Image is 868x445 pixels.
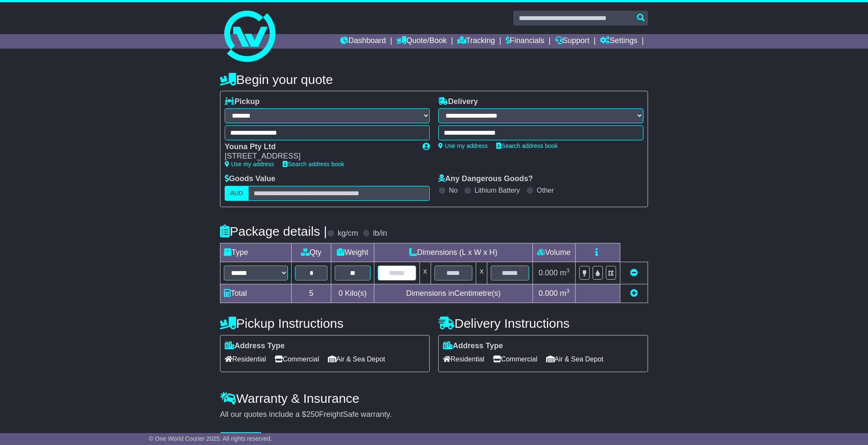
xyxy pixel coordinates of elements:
[220,243,292,262] td: Type
[220,284,292,303] td: Total
[560,289,570,298] span: m
[600,34,637,49] a: Settings
[328,353,385,366] span: Air & Sea Depot
[225,353,266,366] span: Residential
[292,243,331,262] td: Qty
[396,34,447,49] a: Quote/Book
[225,161,274,168] a: Use my address
[438,97,478,107] label: Delivery
[443,353,484,366] span: Residential
[538,269,558,277] span: 0.000
[506,34,544,49] a: Financials
[220,391,648,405] h4: Warranty & Insurance
[475,186,520,194] label: Lithium Battery
[374,243,532,262] td: Dimensions (L x W x H)
[457,34,495,49] a: Tracking
[225,97,260,107] label: Pickup
[537,186,554,194] label: Other
[340,34,386,49] a: Dashboard
[220,410,648,419] div: All our quotes include a $ FreightSafe warranty.
[331,284,374,303] td: Kilo(s)
[225,142,414,152] div: Youna Pty Ltd
[292,284,331,303] td: 5
[538,289,558,298] span: 0.000
[496,142,558,149] a: Search address book
[306,410,319,419] span: 250
[476,262,487,284] td: x
[373,229,387,238] label: lb/in
[374,284,532,303] td: Dimensions in Centimetre(s)
[630,269,638,277] a: Remove this item
[560,269,570,277] span: m
[449,186,457,194] label: No
[149,435,272,442] span: © One World Courier 2025. All rights reserved.
[420,262,431,284] td: x
[546,353,604,366] span: Air & Sea Depot
[555,34,590,49] a: Support
[338,229,358,238] label: kg/cm
[220,72,648,87] h4: Begin your quote
[438,142,488,149] a: Use my address
[443,341,503,351] label: Address Type
[225,152,414,161] div: [STREET_ADDRESS]
[275,353,319,366] span: Commercial
[438,316,648,330] h4: Delivery Instructions
[220,224,327,238] h4: Package details |
[220,316,430,330] h4: Pickup Instructions
[630,289,638,298] a: Add new item
[532,243,575,262] td: Volume
[438,174,533,184] label: Any Dangerous Goods?
[339,289,343,298] span: 0
[331,243,374,262] td: Weight
[225,186,249,201] label: AUD
[566,288,570,294] sup: 3
[225,341,285,351] label: Address Type
[283,161,344,168] a: Search address book
[566,267,570,274] sup: 3
[493,353,537,366] span: Commercial
[225,174,275,184] label: Goods Value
